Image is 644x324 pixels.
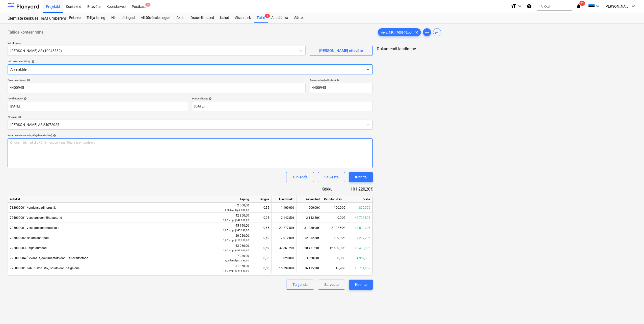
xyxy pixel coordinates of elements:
small: 1,00 kmpl @ 20 020,00 [223,239,249,242]
div: 45 190,00 [218,223,249,233]
span: help [23,97,27,100]
div: 0,38 [251,253,272,263]
div: 0,55 [251,203,272,213]
small: 1,00 kmpl @ 45 190,00 [223,229,249,232]
div: 4 952,00€ [347,253,372,263]
div: Kommentaar raamatupidajale (valikuline) [8,134,373,137]
div: Vaba [347,196,372,203]
div: [PERSON_NAME] ettevõte [319,47,363,54]
span: 1 [265,14,270,18]
div: 0,00€ [322,253,347,263]
div: 2 000,00 [218,203,249,212]
div: 800,80€ [322,233,347,243]
div: Dokumendi nimi [8,78,306,82]
span: help [31,60,35,63]
div: 37 861,20€ [272,243,297,253]
div: Tühjenda [292,281,308,288]
p: Vali ettevõte [8,41,306,46]
a: Analüütika [268,13,291,23]
div: Kinnita [355,174,367,180]
span: 725000003 Paigaldustööd [10,246,47,250]
div: 29 277,50€ [272,223,297,233]
small: 1,00 kmpl @ 31 850,00 [223,269,249,272]
div: 63 960,00 [218,244,249,253]
small: 1,00 kmpl @ 2 000,00 [225,209,249,211]
span: clear [414,29,420,35]
div: Leping [216,196,251,203]
a: Aktid [173,13,187,23]
div: 0,59 [251,243,272,253]
a: Eelarve [66,13,84,23]
div: Arve number (valikuline) [310,78,373,82]
span: 21 [579,1,585,6]
div: Salvesta [324,174,339,180]
button: Tühjenda [286,172,314,182]
div: 40 707,50€ [347,213,372,223]
i: keyboard_arrow_down [595,3,601,9]
span: 725000002 Isolatsioonitööd [10,236,49,240]
div: 3 028,00€ [272,253,297,263]
div: 0,00€ [322,213,347,223]
span: 725000004 Ülevaatus, dokumentatsioon + tulekaitsetööd [10,256,88,260]
input: Arve kuupäeva pole määratud. [8,101,188,111]
button: Kinnita [349,172,373,182]
div: 2 102,50€ [322,223,347,233]
div: 7 980,00 [218,254,249,263]
div: 31 380,00€ [297,223,322,233]
div: 800,00€ [347,203,372,213]
span: add [424,29,430,35]
a: Hinnapäringud [108,13,138,23]
div: 50 461,20€ [297,243,322,253]
button: [PERSON_NAME] ettevõte [310,46,373,56]
a: Kulud [217,13,232,23]
a: Failid1 [254,13,268,23]
div: Failid [254,13,268,23]
div: 2 142,50€ [272,213,297,223]
a: Sissetulek [232,13,254,23]
span: help [336,78,340,82]
div: Arve kuupäev [8,97,188,100]
span: 712000001 Kondensaadi torustik [10,206,56,209]
button: Salvesta [318,172,345,182]
input: Arve number [310,83,373,93]
span: [PERSON_NAME] [605,4,630,8]
span: 8 [145,3,150,7]
div: 3 028,00€ [297,253,322,263]
div: Kinnita [355,281,367,288]
div: Akti nimi [8,115,373,119]
small: 1,00 kmpl @ 7 980,00 [225,259,249,262]
button: Salvesta [318,280,345,290]
div: Arve_NR_4400945.pdf [378,28,421,36]
div: 100,00€ [322,203,347,213]
div: Artikkel [8,196,216,203]
a: Sätted [291,13,308,23]
div: 0,60 [251,233,272,243]
span: Failide konteerimine [8,29,43,35]
span: Arve_NR_4400945.pdf [378,31,416,34]
div: 1 200,00€ [297,203,322,213]
button: Kinnita [349,280,373,290]
i: format_size [511,3,517,9]
div: Tühjenda [292,174,308,180]
div: Hind kokku [272,196,297,203]
div: 20 020,00 [218,233,249,243]
div: 0,65 [251,223,272,233]
small: 1,00 kmpl @ 42 850,00 [223,219,249,222]
a: Tellija leping [84,13,108,23]
i: keyboard_arrow_down [630,3,636,9]
span: 725000001 Ventilatsioonimaterjalid [10,226,59,230]
span: sort [434,29,440,35]
span: help [26,78,30,82]
div: Ülemiste keskuse H&M ümberehitustööd [HMÜLEMISTE] [8,16,60,21]
div: 42 850,00 [218,213,249,223]
i: Abikeskus [527,3,532,9]
a: Alltöövõtulepingud [138,13,173,23]
span: 726000001 Jahutustorustik, isolatsioon, paigaldus [10,266,79,270]
span: 724000001 Ventilatsiooni õhujaoturid [10,216,62,220]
